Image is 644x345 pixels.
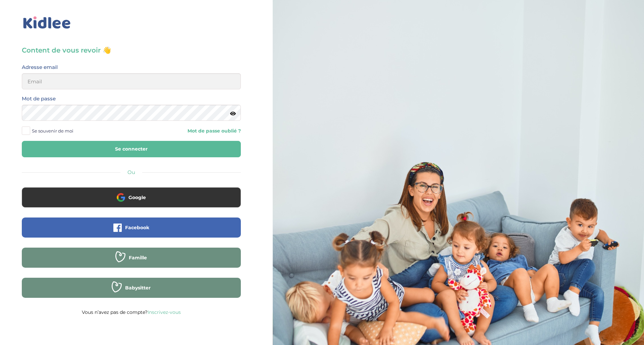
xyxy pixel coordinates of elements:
[22,278,241,298] button: Babysitter
[148,309,181,315] a: Inscrivez-vous
[129,254,147,261] span: Famille
[22,308,241,317] p: Vous n’avez pas de compte?
[22,248,241,268] button: Famille
[22,94,56,103] label: Mot de passe
[32,126,73,135] span: Se souvenir de moi
[22,199,241,205] a: Google
[22,187,241,207] button: Google
[117,193,125,201] img: google.png
[22,141,241,157] button: Se connecter
[22,73,241,89] input: Email
[22,229,241,235] a: Facebook
[22,15,72,30] img: logo_kidlee_bleu
[113,224,122,232] img: facebook.png
[128,194,146,201] span: Google
[22,63,58,72] label: Adresse email
[127,169,135,175] span: Ou
[22,259,241,265] a: Famille
[22,289,241,295] a: Babysitter
[136,128,240,134] a: Mot de passe oublié ?
[125,224,149,231] span: Facebook
[22,46,241,55] h3: Content de vous revoir 👋
[125,284,151,291] span: Babysitter
[22,218,241,238] button: Facebook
